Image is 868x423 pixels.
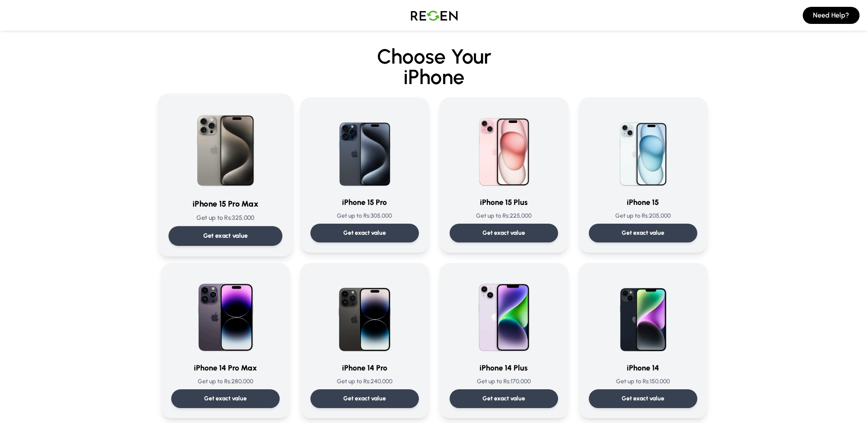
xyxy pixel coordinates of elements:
img: iPhone 14 [602,273,684,355]
p: Get up to Rs: 305,000 [310,212,419,220]
h3: iPhone 15 Plus [450,196,558,208]
h3: iPhone 14 Pro Max [171,362,280,374]
p: Get up to Rs: 325,000 [168,213,282,222]
p: Get up to Rs: 205,000 [589,212,697,220]
p: Get exact value [482,394,525,403]
p: Get exact value [343,229,386,237]
h3: iPhone 15 Pro Max [168,198,282,210]
button: Need Help? [803,7,859,24]
span: Choose Your [377,44,491,69]
span: iPhone [115,67,754,87]
h3: iPhone 14 [589,362,697,374]
p: Get up to Rs: 225,000 [450,212,558,220]
p: Get up to Rs: 170,000 [450,377,558,386]
p: Get exact value [482,229,525,237]
img: iPhone 15 Pro [324,108,406,190]
img: iPhone 14 Pro Max [184,273,266,355]
img: Logo [404,3,464,27]
p: Get up to Rs: 280,000 [171,377,280,386]
p: Get up to Rs: 240,000 [310,377,419,386]
h3: iPhone 14 Plus [450,362,558,374]
h3: iPhone 15 Pro [310,196,419,208]
p: Get up to Rs: 150,000 [589,377,697,386]
img: iPhone 15 Plus [463,108,545,190]
img: iPhone 15 [602,108,684,190]
p: Get exact value [622,229,664,237]
p: Get exact value [343,394,386,403]
h3: iPhone 15 [589,196,697,208]
p: Get exact value [622,394,664,403]
img: iPhone 15 Pro Max [182,104,269,190]
img: iPhone 14 Plus [463,273,545,355]
h3: iPhone 14 Pro [310,362,419,374]
p: Get exact value [203,231,248,240]
p: Get exact value [204,394,247,403]
img: iPhone 14 Pro [324,273,406,355]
